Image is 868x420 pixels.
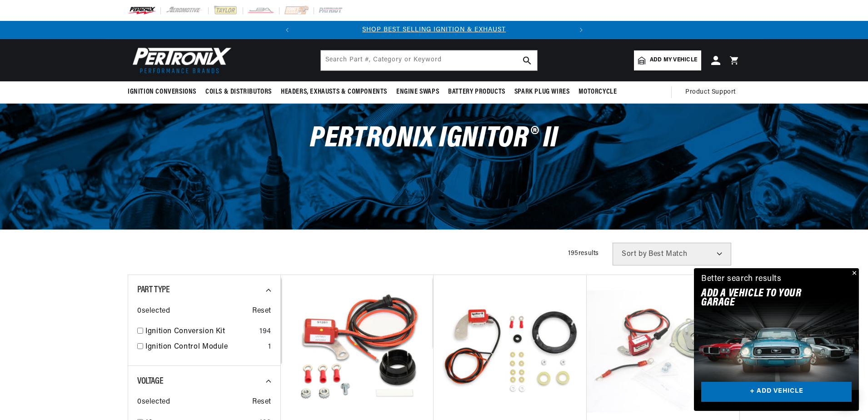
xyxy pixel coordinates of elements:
span: Reset [252,305,271,317]
span: Add my vehicle [650,56,697,65]
button: Close [848,268,859,279]
a: SHOP BEST SELLING IGNITION & EXHAUST [362,26,506,33]
summary: Coils & Distributors [201,81,276,103]
summary: Battery Products [444,81,510,103]
button: Translation missing: en.sections.announcements.next_announcement [572,21,590,39]
span: 195 results [568,250,599,257]
span: Coils & Distributors [205,87,272,97]
span: Product Support [685,87,736,97]
slideshow-component: Translation missing: en.sections.announcements.announcement_bar [105,21,763,39]
div: Better search results [701,273,782,286]
span: PerTronix Ignitor® II [310,124,558,154]
span: Spark Plug Wires [514,87,570,97]
div: 194 [259,326,271,338]
h2: Add A VEHICLE to your garage [701,289,829,308]
span: Part Type [137,285,170,295]
img: Pertronix [128,45,232,76]
span: 0 selected [137,305,170,317]
summary: Motorcycle [574,81,621,103]
span: Reset [252,396,271,408]
span: Sort by [622,250,647,258]
a: Add my vehicle [634,50,701,70]
div: Announcement [296,25,572,35]
span: Voltage [137,377,163,386]
button: Translation missing: en.sections.announcements.previous_announcement [278,21,296,39]
input: Search Part #, Category or Keyword [321,50,537,70]
a: + ADD VEHICLE [701,382,852,402]
summary: Ignition Conversions [128,81,201,103]
summary: Engine Swaps [392,81,444,103]
span: Engine Swaps [396,87,439,97]
summary: Spark Plug Wires [510,81,574,103]
a: Ignition Conversion Kit [145,326,256,338]
div: 1 of 2 [296,25,572,35]
select: Sort by [613,243,731,265]
a: Ignition Control Module [145,341,264,353]
span: Ignition Conversions [128,87,196,97]
span: Motorcycle [579,87,617,97]
div: 1 [268,341,271,353]
summary: Product Support [685,81,740,103]
span: Battery Products [448,87,505,97]
button: search button [517,50,537,70]
summary: Headers, Exhausts & Components [276,81,392,103]
span: 0 selected [137,396,170,408]
span: Headers, Exhausts & Components [281,87,387,97]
